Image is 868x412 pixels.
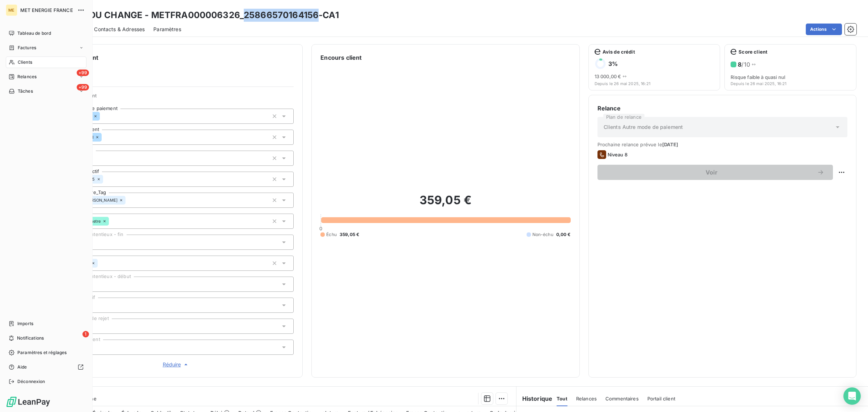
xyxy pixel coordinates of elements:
span: Relances [17,73,37,80]
span: 359,05 € [340,231,359,238]
input: Ajouter une valeur [102,134,107,140]
input: Ajouter une valeur [103,176,109,182]
span: Aide [17,364,27,370]
span: Relances [576,396,597,402]
span: Prochaine relance prévue le [597,142,847,147]
span: Propriétés Client [58,93,294,103]
span: 1 [82,331,89,337]
input: Ajouter une valeur [109,218,115,224]
span: Avis de crédit [603,49,635,55]
span: Non-échu [532,231,553,238]
span: Factures [18,45,36,51]
a: Aide [6,361,86,373]
h2: 359,05 € [320,193,570,215]
span: Clients Autre mode de paiement [604,123,683,131]
input: Ajouter une valeur [125,197,131,203]
span: Risque faible à quasi nul [731,74,850,80]
span: 0 [319,226,322,231]
span: MET ENERGIE FRANCE [20,7,73,13]
h6: Relance [597,104,847,113]
span: Paramètres [153,26,181,33]
h6: Historique [516,394,553,403]
h6: / 10 [738,60,750,69]
span: Tout [557,396,567,402]
span: Depuis le 26 mai 2025, 16:21 [731,81,850,86]
input: Ajouter une valeur [100,113,106,119]
h6: Informations client [44,53,294,62]
span: 0,00 € [556,231,571,238]
span: Échu [326,231,337,238]
span: Imports [17,320,33,327]
span: 8 [738,61,741,68]
button: Actions [806,24,842,35]
div: ME [6,4,17,16]
img: Logo LeanPay [6,396,51,408]
span: Notifications [17,335,44,341]
span: Tâches [18,88,33,94]
span: +99 [77,70,89,76]
span: Voir [606,169,817,175]
div: Open Intercom Messenger [843,387,861,405]
span: +99 [77,84,89,91]
span: Depuis le 26 mai 2025, 16:21 [595,81,714,86]
span: Clients [18,59,32,66]
span: Réduire [163,361,190,368]
button: Voir [597,165,833,180]
span: 13 000,00 € [595,73,621,79]
span: Niveau 8 [608,152,627,157]
h3: CAFE DU CHANGE - METFRA000006326_25866570164156-CA1 [64,9,339,22]
h6: 3 % [608,60,618,67]
span: Commentaires [605,396,639,402]
span: Contacts & Adresses [94,26,145,33]
span: [DATE] [662,142,678,147]
span: Déconnexion [17,378,45,385]
span: Paramètres et réglages [17,349,67,356]
input: Ajouter une valeur [98,260,103,266]
span: Portail client [647,396,675,402]
button: Réduire [58,361,294,369]
span: Tableau de bord [17,30,51,37]
span: Score client [739,49,767,55]
h6: Encours client [320,53,362,62]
